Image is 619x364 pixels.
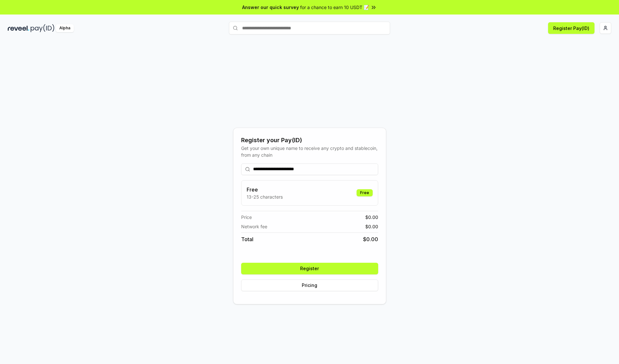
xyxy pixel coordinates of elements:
[241,280,378,291] button: Pricing
[241,223,267,230] span: Network fee
[56,24,74,32] div: Alpha
[8,24,29,32] img: reveel_dark
[300,4,369,11] span: for a chance to earn 10 USDT 📝
[357,189,373,196] div: Free
[241,136,378,145] div: Register your Pay(ID)
[242,4,299,11] span: Answer our quick survey
[365,223,378,230] span: $ 0.00
[241,214,252,221] span: Price
[548,22,594,34] button: Register Pay(ID)
[241,145,378,158] div: Get your own unique name to receive any crypto and stablecoin, from any chain
[363,235,378,243] span: $ 0.00
[247,193,283,200] p: 13-25 characters
[365,214,378,221] span: $ 0.00
[31,24,54,32] img: pay_id
[241,235,253,243] span: Total
[241,263,378,274] button: Register
[247,186,283,193] h3: Free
